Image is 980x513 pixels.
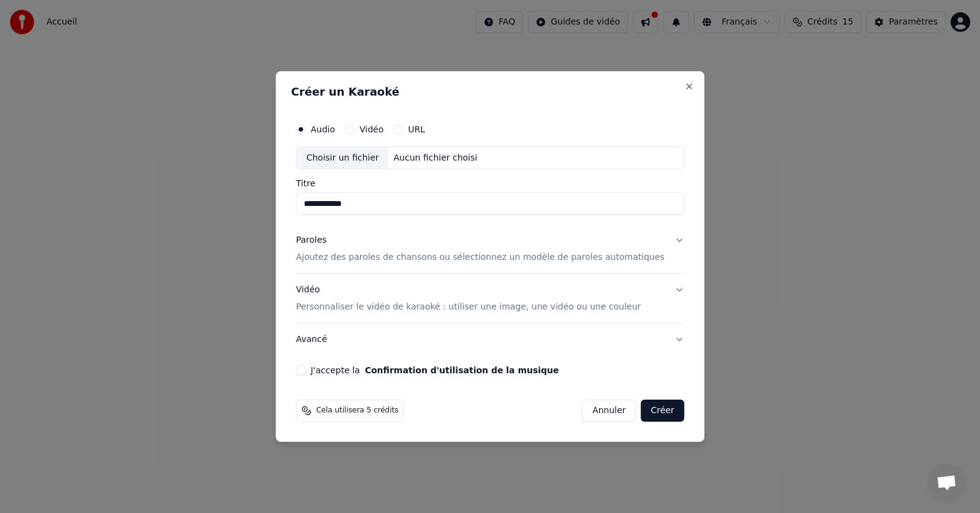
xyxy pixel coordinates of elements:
div: Choisir un fichier [296,147,388,169]
div: Aucun fichier choisi [389,152,483,164]
span: Cela utilisera 5 crédits [316,406,398,416]
button: Annuler [582,400,636,422]
label: Vidéo [360,125,383,134]
button: VidéoPersonnaliser le vidéo de karaoké : utiliser une image, une vidéo ou une couleur [296,275,684,324]
button: J'accepte la [365,366,559,374]
button: Avancé [296,324,684,355]
div: Paroles [296,235,326,247]
button: ParolesAjoutez des paroles de chansons ou sélectionnez un modèle de paroles automatiques [296,225,684,274]
label: J'accepte la [311,366,559,374]
label: Titre [296,180,684,188]
div: Vidéo [296,284,641,314]
p: Ajoutez des paroles de chansons ou sélectionnez un modèle de paroles automatiques [296,252,665,264]
h2: Créer un Karaoké [291,86,689,97]
label: Audio [311,125,335,134]
button: Créer [641,400,684,422]
label: URL [408,125,425,134]
p: Personnaliser le vidéo de karaoké : utiliser une image, une vidéo ou une couleur [296,301,641,313]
